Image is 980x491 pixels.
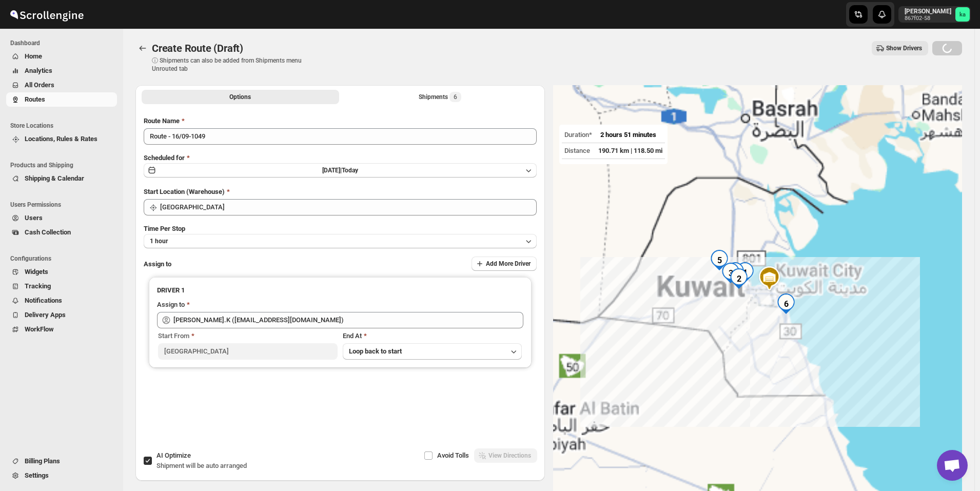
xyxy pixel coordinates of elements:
[144,188,225,195] span: Start Location (Warehouse)
[342,167,358,174] span: Today
[10,39,118,47] span: Dashboard
[156,462,247,469] span: Shipment will be auto arranged
[472,257,537,271] button: Add More Driver
[25,268,48,276] span: Widgets
[25,297,62,304] span: Notifications
[10,254,118,263] span: Configurations
[25,311,66,319] span: Delivery Apps
[721,258,750,287] div: 4
[6,64,117,78] button: Analytics
[152,42,243,54] span: Create Route (Draft)
[25,67,52,74] span: Analytics
[955,7,970,22] span: khaled alrashidi
[25,282,51,290] span: Tracking
[158,332,189,340] span: Start From
[6,322,117,337] button: WorkFlow
[905,7,951,15] p: [PERSON_NAME]
[144,154,185,162] span: Scheduled for
[6,78,117,92] button: All Orders
[144,163,537,178] button: [DATE]|Today
[598,147,662,154] span: 190.71 km | 118.50 mi
[322,167,342,174] span: [DATE] |
[6,265,117,279] button: Widgets
[25,472,49,479] span: Settings
[937,450,968,481] div: Open chat
[6,171,117,186] button: Shipping & Calendar
[341,90,539,104] button: Selected Shipments
[6,293,117,308] button: Notifications
[486,260,531,268] span: Add More Driver
[886,44,922,52] span: Show Drivers
[144,234,537,248] button: 1 hour
[564,147,590,154] span: Distance
[343,331,522,341] div: End At
[25,52,42,60] span: Home
[6,279,117,293] button: Tracking
[156,451,191,459] span: AI Optimize
[160,199,537,215] input: Search location
[10,201,118,209] span: Users Permissions
[600,131,656,139] span: 2 hours 51 minutes
[10,161,118,169] span: Products and Shipping
[142,90,339,104] button: All Route Options
[6,132,117,146] button: Locations, Rules & Rates
[144,128,537,145] input: Eg: Bengaluru Route
[772,289,800,318] div: 6
[25,228,71,236] span: Cash Collection
[959,11,966,18] text: ka
[135,41,150,55] button: Routes
[6,468,117,483] button: Settings
[349,347,402,355] span: Loop back to start
[6,211,117,225] button: Users
[716,259,745,287] div: 3
[150,237,168,245] span: 1 hour
[25,135,97,143] span: Locations, Rules & Rates
[419,92,461,102] div: Shipments
[25,457,60,465] span: Billing Plans
[25,174,84,182] span: Shipping & Calendar
[6,92,117,107] button: Routes
[343,343,522,360] button: Loop back to start
[25,214,43,222] span: Users
[564,131,592,139] span: Duration*
[25,81,54,89] span: All Orders
[10,122,118,130] span: Store Locations
[25,95,45,103] span: Routes
[229,93,251,101] span: Options
[144,117,180,125] span: Route Name
[152,56,313,73] p: ⓘ Shipments can also be added from Shipments menu Unrouted tab
[454,93,457,101] span: 6
[724,264,753,293] div: 2
[6,308,117,322] button: Delivery Apps
[144,225,185,232] span: Time Per Stop
[157,300,185,310] div: Assign to
[6,454,117,468] button: Billing Plans
[437,451,469,459] span: Avoid Tolls
[872,41,928,55] button: Show Drivers
[173,312,523,328] input: Search assignee
[6,49,117,64] button: Home
[898,6,971,23] button: User menu
[144,260,171,268] span: Assign to
[157,285,523,296] h3: DRIVER 1
[705,246,734,274] div: 5
[8,2,85,27] img: ScrollEngine
[135,108,545,438] div: All Route Options
[25,325,54,333] span: WorkFlow
[6,225,117,240] button: Cash Collection
[905,15,951,22] p: 867f02-58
